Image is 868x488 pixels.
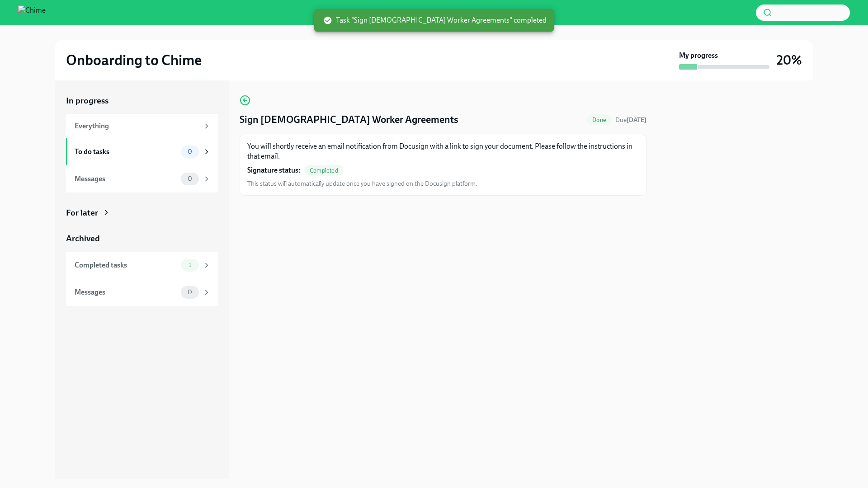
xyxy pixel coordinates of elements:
[615,116,646,124] span: Due
[66,207,98,219] div: For later
[66,252,218,279] a: Completed tasks1
[615,116,646,124] span: September 14th, 2025 12:00
[247,141,639,161] p: You will shortly receive an email notification from Docusign with a link to sign your document. P...
[247,165,301,175] strong: Signature status:
[183,262,197,268] span: 1
[75,121,199,131] div: Everything
[182,148,198,155] span: 0
[66,114,218,138] a: Everything
[75,260,177,270] div: Completed tasks
[323,15,547,25] span: Task "Sign [DEMOGRAPHIC_DATA] Worker Agreements" completed
[777,52,802,68] h3: 20%
[75,287,177,297] div: Messages
[66,95,218,107] a: In progress
[18,5,46,20] img: Chime
[66,233,218,244] a: Archived
[182,175,198,182] span: 0
[66,51,202,69] h2: Onboarding to Chime
[66,165,218,192] a: Messages0
[247,179,477,188] span: This status will automatically update once you have signed on the Docusign platform.
[679,51,718,61] strong: My progress
[240,113,458,127] h4: Sign [DEMOGRAPHIC_DATA] Worker Agreements
[75,174,177,184] div: Messages
[66,207,218,219] a: For later
[66,279,218,306] a: Messages0
[304,167,344,174] span: Completed
[182,289,198,296] span: 0
[627,116,646,124] strong: [DATE]
[587,117,612,123] span: Done
[66,138,218,165] a: To do tasks0
[75,147,177,157] div: To do tasks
